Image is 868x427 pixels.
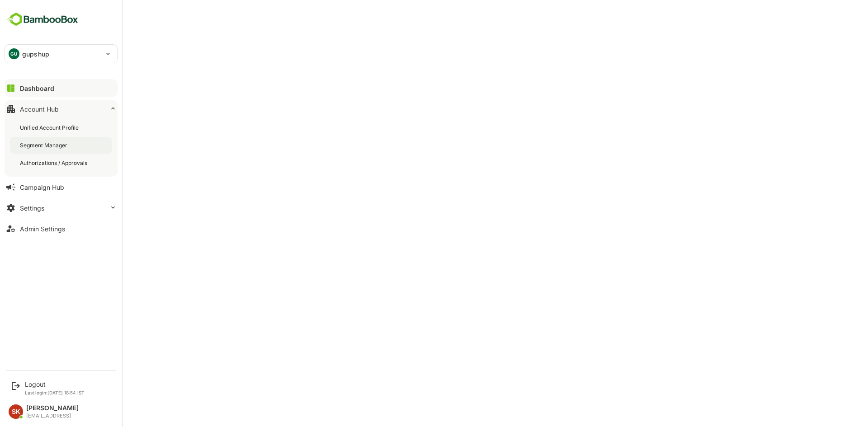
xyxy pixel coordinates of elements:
button: Dashboard [5,79,118,97]
div: Segment Manager [20,141,69,149]
div: Account Hub [20,105,59,113]
div: GUgupshup [5,45,117,63]
div: Campaign Hub [20,183,64,191]
button: Campaign Hub [5,178,118,196]
div: Authorizations / Approvals [20,159,89,167]
div: SK [9,404,23,419]
div: Logout [25,380,85,388]
img: BambooboxFullLogoMark.5f36c76dfaba33ec1ec1367b70bb1252.svg [5,11,81,28]
div: Settings [20,204,44,212]
div: [PERSON_NAME] [26,404,79,412]
button: Settings [5,199,118,217]
div: [EMAIL_ADDRESS] [26,413,79,419]
button: Account Hub [5,100,118,118]
div: Dashboard [20,84,54,92]
p: Last login: [DATE] 18:54 IST [25,390,85,395]
p: gupshup [22,49,49,59]
div: GU [9,48,19,59]
div: Admin Settings [20,225,65,233]
button: Admin Settings [5,220,118,238]
div: Unified Account Profile [20,124,80,131]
